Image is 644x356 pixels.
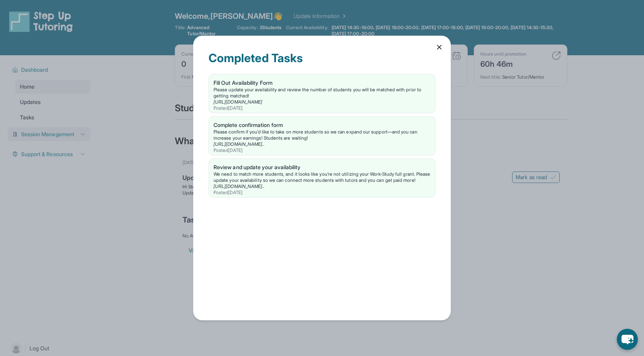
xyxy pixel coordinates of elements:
div: Fill Out Availability Form [214,79,430,87]
a: Review and update your availabilityWe need to match more students, and it looks like you’re not u... [209,159,435,197]
div: Posted [DATE] [214,190,430,196]
div: Review and update your availability [214,163,430,171]
a: Complete confirmation formPlease confirm if you’d like to take on more students so we can expand ... [209,117,435,155]
div: Please confirm if you’d like to take on more students so we can expand our support—and you can in... [214,129,430,141]
div: Completed Tasks [209,51,435,74]
div: Complete confirmation form [214,121,430,129]
div: We need to match more students, and it looks like you’re not utilizing your Work-Study full grant... [214,171,430,183]
div: Posted [DATE] [214,105,430,111]
a: [URL][DOMAIN_NAME].. [214,141,264,147]
div: Posted [DATE] [214,147,430,153]
a: [URL][DOMAIN_NAME] [214,99,262,105]
div: Please update your availability and review the number of students you will be matched with prior ... [214,87,430,99]
button: chat-button [617,329,638,350]
a: [URL][DOMAIN_NAME].. [214,183,264,189]
a: Fill Out Availability FormPlease update your availability and review the number of students you w... [209,74,435,113]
